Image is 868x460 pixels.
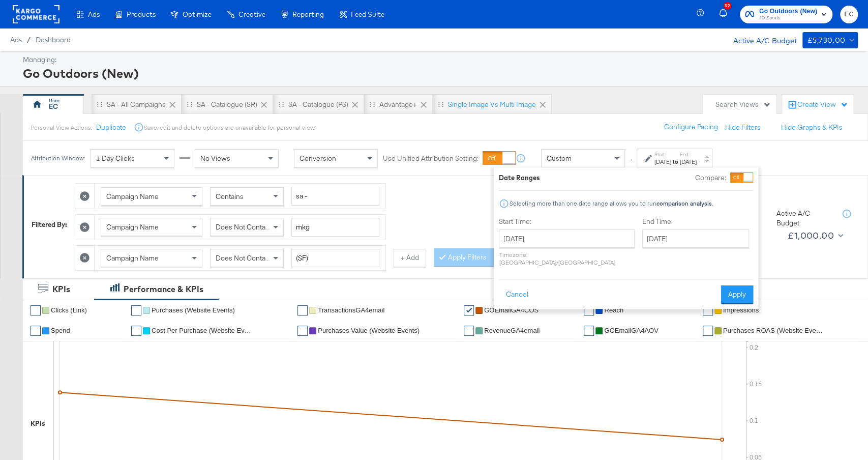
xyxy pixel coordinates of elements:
span: Purchases ROAS (Website Events) [723,327,825,334]
div: EC [49,102,58,111]
button: Hide Filters [725,123,761,132]
a: ✔ [31,305,41,315]
label: Start Time: [499,217,635,226]
a: ✔ [584,326,594,336]
span: Purchases Value (Website Events) [318,327,420,334]
div: Drag to reorder tab [187,101,192,107]
span: EC [844,9,854,20]
div: [DATE] [680,158,697,166]
span: Feed Suite [351,10,384,18]
a: ✔ [297,326,308,336]
span: Clicks (Link) [51,306,87,314]
button: 32 [717,5,735,24]
button: Configure Pacing [657,118,725,136]
span: Creative [238,10,265,18]
div: Performance & KPIs [124,283,203,295]
span: Campaign Name [106,222,159,232]
button: + Add [394,249,426,267]
label: End Time: [642,217,753,226]
span: Conversion [300,154,336,163]
strong: comparison analysis [656,199,712,207]
label: End: [680,151,697,158]
span: Campaign Name [106,253,159,263]
span: Products [127,10,156,18]
input: Enter a search term [291,187,379,206]
span: No Views [200,154,230,163]
span: GOEmailGA4AOV [604,327,658,334]
span: Impressions [723,306,759,314]
a: ✔ [703,326,713,336]
div: Advantage+ [379,100,417,109]
input: Enter a search term [291,249,379,268]
button: Hide Graphs & KPIs [781,123,843,132]
div: Active A/C Budget [723,32,797,47]
span: Reporting [292,10,324,18]
div: Drag to reorder tab [438,101,443,107]
span: TransactionsGA4email [318,306,384,314]
div: Filtered By: [32,220,67,229]
div: Attribution Window: [31,155,85,162]
div: £5,730.00 [807,34,846,47]
label: Start: [654,151,671,158]
button: Cancel [499,285,535,304]
button: £1,000.00 [784,227,845,244]
span: Does Not Contain [216,222,271,232]
div: £1,000.00 [788,228,834,243]
span: Ads [10,36,22,44]
button: £5,730.00 [802,32,858,48]
div: 32 [724,2,731,10]
button: Apply [721,285,753,304]
div: KPIs [31,419,45,428]
a: ✔ [584,305,594,315]
div: Drag to reorder tab [97,101,102,107]
span: Contains [216,192,244,201]
a: ✔ [464,326,474,336]
div: SA - Catalogue (SR) [197,100,257,109]
input: Enter a search term [291,218,379,237]
div: Single Image vs Multi Image [448,100,536,109]
div: Create View [797,100,848,110]
a: ✔ [31,326,41,336]
a: ✔ [703,305,713,315]
button: EC [840,6,858,23]
a: ✔ [131,305,141,315]
span: / [22,36,36,44]
span: Custom [547,154,572,163]
div: Drag to reorder tab [278,101,284,107]
strong: to [671,158,680,165]
span: RevenueGA4email [484,327,540,334]
span: Campaign Name [106,192,159,201]
div: Date Ranges [499,173,540,183]
span: Optimize [183,10,212,18]
span: Does Not Contain [216,253,271,263]
span: GOEmailGA4COS [484,306,538,314]
span: Purchases (Website Events) [152,306,235,314]
a: ✔ [464,305,474,315]
div: Personal View Actions: [31,124,92,132]
div: SA - Catalogue (PS) [288,100,348,109]
div: Save, edit and delete options are unavailable for personal view. [144,124,315,132]
span: Cost Per Purchase (Website Events) [152,327,253,334]
span: JD Sports [759,14,817,22]
div: Drag to reorder tab [369,101,375,107]
span: ↑ [626,158,636,162]
div: SA - All Campaigns [107,100,166,109]
span: Ads [88,10,100,18]
label: Compare: [695,173,726,183]
span: 1 Day Clicks [96,154,135,163]
a: Dashboard [36,36,71,44]
button: Duplicate [96,123,126,132]
div: Active A/C Budget [776,209,832,227]
span: Go Outdoors (New) [759,6,817,17]
a: ✔ [131,326,141,336]
div: Selecting more than one date range allows you to run . [509,200,713,207]
label: Use Unified Attribution Setting: [383,154,478,163]
a: ✔ [297,305,308,315]
p: Timezone: [GEOGRAPHIC_DATA]/[GEOGRAPHIC_DATA] [499,251,635,266]
div: Search Views [715,100,771,109]
div: [DATE] [654,158,671,166]
span: Spend [51,327,70,334]
div: KPIs [52,283,70,295]
div: Go Outdoors (New) [23,65,855,82]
